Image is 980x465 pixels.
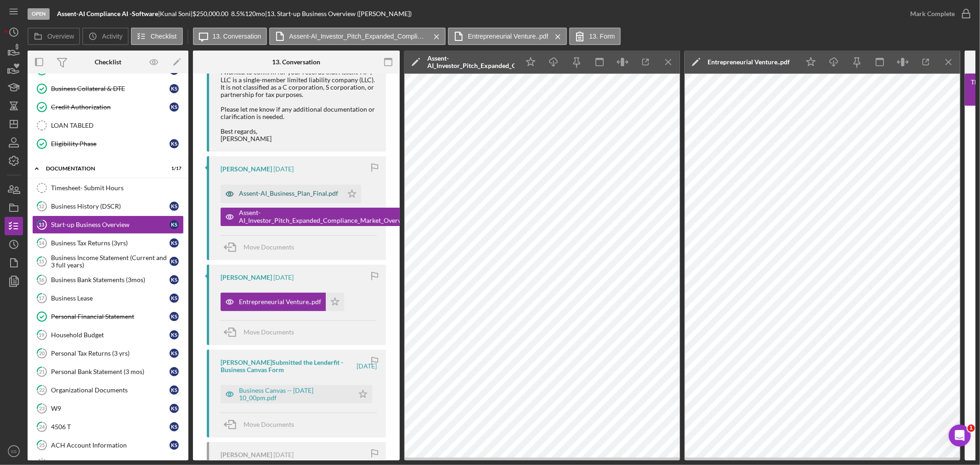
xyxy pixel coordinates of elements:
[51,405,170,412] div: W9
[32,326,184,344] a: 19Household BudgetKS
[32,234,184,252] a: 14Business Tax Returns (3yrs)KS
[170,257,179,266] div: K S
[32,381,184,399] a: 22Organizational DocumentsKS
[32,135,184,153] a: Eligibility PhaseKS
[170,220,179,229] div: K S
[221,293,344,311] button: Entrepreneurial Venture..pdf
[273,165,294,173] time: 2025-07-12 02:42
[95,58,121,66] div: Checklist
[51,203,170,210] div: Business History (DSCR)
[82,28,128,45] button: Activity
[51,313,170,320] div: Personal Financial Statement
[39,203,45,209] tspan: 12
[231,10,245,17] div: 8.5 %
[170,275,179,284] div: K S
[39,277,45,283] tspan: 16
[170,202,179,211] div: K S
[51,276,170,284] div: Business Bank Statements (3mos)
[170,294,179,303] div: K S
[46,166,159,171] div: documentation
[51,368,170,375] div: Personal Bank Statement (3 mos)
[51,331,170,339] div: Household Budget
[170,386,179,395] div: K S
[170,422,179,431] div: K S
[165,166,181,171] div: 1 / 17
[32,116,184,135] a: LOAN TABLED
[32,98,184,116] a: Credit AuthorizationKS
[239,190,338,197] div: Assent-AI_Business_Plan_Final.pdf
[244,420,294,428] span: Move Documents
[213,33,261,40] label: 13. Conversation
[193,10,231,17] div: $250,000.00
[170,330,179,340] div: K S
[11,449,17,454] text: SS
[221,413,303,436] button: Move Documents
[32,179,184,197] a: Timesheet- Submit Hours
[32,307,184,326] a: Personal Financial StatementKS
[51,350,170,357] div: Personal Tax Returns (3 yrs)
[170,367,179,376] div: K S
[102,33,122,40] label: Activity
[39,369,45,374] tspan: 21
[244,328,294,336] span: Move Documents
[910,5,955,23] div: Mark Complete
[39,442,45,448] tspan: 25
[51,423,170,431] div: 4506 T
[57,10,160,17] div: |
[32,363,184,381] a: 21Personal Bank Statement (3 mos)KS
[170,84,179,93] div: K S
[51,140,170,147] div: Eligibility Phase
[239,298,321,306] div: Entrepreneurial Venture..pdf
[131,28,183,45] button: Checklist
[51,295,170,302] div: Business Lease
[39,332,45,338] tspan: 19
[32,271,184,289] a: 16Business Bank Statements (3mos)KS
[949,425,971,447] iframe: Intercom live chat
[427,55,515,69] div: Assent-AI_Investor_Pitch_Expanded_Compliance_Market_Overview.pdf
[32,344,184,363] a: 20Personal Tax Returns (3 yrs)KS
[170,238,179,248] div: K S
[39,258,45,264] tspan: 15
[39,387,45,393] tspan: 22
[51,239,170,247] div: Business Tax Returns (3yrs)
[51,386,170,394] div: Organizational Documents
[32,79,184,98] a: Business Collateral & DTEKS
[47,33,74,40] label: Overview
[170,441,179,450] div: K S
[569,28,621,45] button: 13. Form
[265,10,412,17] div: | 13. Start-up Business Overview ([PERSON_NAME])
[39,221,45,227] tspan: 13
[272,58,321,66] div: 13. Conversation
[589,33,615,40] label: 13. Form
[32,436,184,454] a: 25ACH Account InformationKS
[221,208,445,226] button: Assent-AI_Investor_Pitch_Expanded_Compliance_Market_Overview.pdf
[32,289,184,307] a: 17Business LeaseKS
[289,33,427,40] label: Assent-AI_Investor_Pitch_Expanded_Compliance_Market_Overview.pdf
[170,139,179,148] div: K S
[221,165,272,173] div: [PERSON_NAME]
[239,209,422,224] div: Assent-AI_Investor_Pitch_Expanded_Compliance_Market_Overview.pdf
[448,28,567,45] button: Entrepreneurial Venture..pdf
[221,321,303,344] button: Move Documents
[221,359,355,374] div: [PERSON_NAME] Submitted the Lenderfit - Business Canvas Form
[51,442,170,449] div: ACH Account Information
[32,252,184,271] a: 15Business Income Statement (Current and 3 full years)KS
[39,240,45,246] tspan: 14
[221,385,372,403] button: Business Canvas -- [DATE] 10_00pm.pdf
[245,10,265,17] div: 120 mo
[901,5,975,23] button: Mark Complete
[468,33,548,40] label: Entrepreneurial Venture..pdf
[57,10,158,17] b: Assent-AI Compliance AI -Software
[269,28,446,45] button: Assent-AI_Investor_Pitch_Expanded_Compliance_Market_Overview.pdf
[51,103,170,111] div: Credit Authorization
[51,85,170,92] div: Business Collateral & DTE
[51,122,183,129] div: LOAN TABLED
[39,295,45,301] tspan: 17
[193,28,267,45] button: 13. Conversation
[221,236,303,259] button: Move Documents
[221,451,272,459] div: [PERSON_NAME]
[170,312,179,321] div: K S
[968,425,975,432] span: 1
[51,184,183,192] div: Timesheet- Submit Hours
[357,363,377,370] time: 2025-07-12 02:00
